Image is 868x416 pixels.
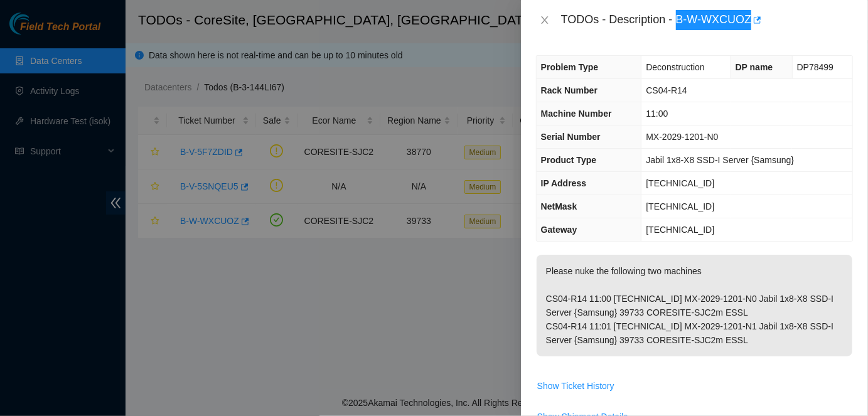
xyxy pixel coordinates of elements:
[646,155,794,165] span: Jabil 1x8-X8 SSD-I Server {Samsung}
[541,201,577,211] span: NetMask
[646,178,714,188] span: [TECHNICAL_ID]
[646,225,714,235] span: [TECHNICAL_ID]
[537,379,614,393] span: Show Ticket History
[736,62,773,72] span: DP name
[561,10,853,30] div: TODOs - Description - B-W-WXCUOZ
[541,132,601,142] span: Serial Number
[797,62,833,72] span: DP78499
[536,14,554,26] button: Close
[541,109,612,119] span: Machine Number
[541,155,596,165] span: Product Type
[541,225,577,235] span: Gateway
[541,178,586,188] span: IP Address
[540,15,550,25] span: close
[646,201,714,211] span: [TECHNICAL_ID]
[646,109,668,119] span: 11:00
[541,62,599,72] span: Problem Type
[646,62,704,72] span: Deconstruction
[646,132,718,142] span: MX-2029-1201-N0
[646,85,687,95] span: CS04-R14
[541,85,597,95] span: Rack Number
[537,255,852,356] p: Please nuke the following two machines CS04-R14 11:00 [TECHNICAL_ID] MX-2029-1201-N0 Jabil 1x8-X8...
[537,376,615,396] button: Show Ticket History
